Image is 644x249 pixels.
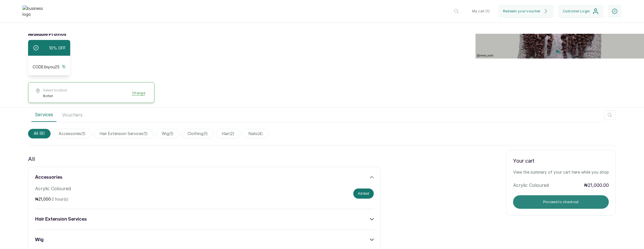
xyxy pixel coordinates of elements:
button: Customer Login [558,5,604,18]
span: hair extension services(1) [94,129,154,138]
p: Acrylic Coloured [35,185,272,192]
p: Your cart [513,157,609,165]
span: Customer Login [563,9,590,14]
span: hair(2) [216,129,240,138]
span: 21,000 [38,197,51,201]
button: Services [31,108,56,122]
span: Select location [43,88,67,93]
span: wig(1) [156,129,179,138]
img: business logo [22,5,45,17]
button: Proceed to checkout [513,195,609,209]
div: 10% OFF [49,45,66,51]
button: My cart (1) [468,5,494,18]
div: CODE: [33,64,60,70]
button: Select locationIkotunChange [35,88,147,98]
h2: Available Promos [28,31,154,38]
span: clothing(1) [182,129,214,138]
p: ₦ · [35,196,272,202]
span: Redeem your voucher [503,9,540,14]
h3: hair extension services [35,216,87,223]
span: All (6) [28,129,51,138]
p: View the summary of your cart here while you shop [513,169,609,175]
span: biyou25 [44,64,60,69]
span: Ikotun [43,94,67,98]
span: nails(4) [243,129,269,138]
h3: wig [35,236,44,243]
button: Added [353,189,374,199]
p: All [28,154,35,163]
p: Acrylic Coloured [513,182,580,189]
p: ₦21,000.00 [584,182,609,189]
button: Vouchers [59,108,86,122]
span: 2 hour(s) [52,197,69,201]
span: accessories(1) [53,129,92,138]
button: Redeem your voucher [499,5,554,18]
h3: accessories [35,174,62,181]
